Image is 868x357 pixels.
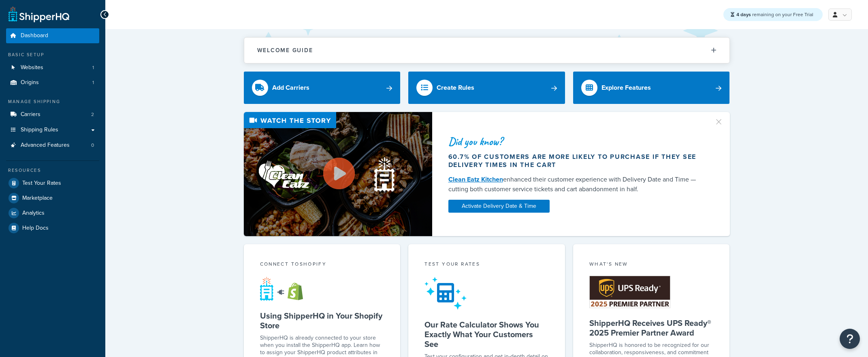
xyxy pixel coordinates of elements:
a: Help Docs [6,221,99,235]
span: Shipping Rules [21,127,58,133]
span: 0 [91,142,94,149]
div: Connect to Shopify [260,260,384,270]
span: 1 [92,64,94,71]
a: Add Carriers [244,72,401,104]
div: enhanced their customer experience with Delivery Date and Time — cutting both customer service ti... [448,175,704,194]
h5: Using ShipperHQ in Your Shopify Store [260,311,384,330]
div: Test your rates [424,260,549,270]
span: Test Your Rates [22,180,61,187]
div: Create Rules [437,82,474,93]
h5: ShipperHQ Receives UPS Ready® 2025 Premier Partner Award [589,318,714,338]
a: Carriers2 [6,107,99,122]
a: Advanced Features0 [6,138,99,153]
span: Help Docs [22,225,49,232]
li: Origins [6,75,99,90]
li: Carriers [6,107,99,122]
a: Origins1 [6,75,99,90]
a: Shipping Rules [6,123,99,137]
a: Test Your Rates [6,176,99,190]
h2: Welcome Guide [257,47,313,53]
a: Activate Delivery Date & Time [448,200,550,213]
span: Advanced Features [21,142,70,149]
button: Welcome Guide [244,38,729,63]
div: What's New [589,260,714,270]
span: 2 [91,111,94,118]
a: Explore Features [573,72,730,104]
a: Clean Eatz Kitchen [448,175,503,184]
li: Advanced Features [6,138,99,153]
span: Dashboard [21,32,48,39]
a: Create Rules [408,72,565,104]
a: Marketplace [6,191,99,205]
a: Analytics [6,206,99,220]
div: Explore Features [601,82,651,93]
button: Open Resource Center [840,329,860,349]
li: Websites [6,60,99,75]
span: remaining on your Free Trial [736,11,813,18]
span: Websites [21,64,43,71]
div: 60.7% of customers are more likely to purchase if they see delivery times in the cart [448,153,704,169]
span: Origins [21,79,39,86]
div: Did you know? [448,136,704,147]
strong: 4 days [736,11,751,18]
a: Dashboard [6,28,99,43]
div: Manage Shipping [6,98,99,105]
img: connect-shq-shopify-9b9a8c5a.svg [260,277,311,301]
a: Websites1 [6,60,99,75]
div: Resources [6,167,99,174]
img: Video thumbnail [244,112,432,236]
div: Basic Setup [6,51,99,58]
span: 1 [92,79,94,86]
div: Add Carriers [272,82,309,93]
span: Analytics [22,210,45,217]
span: Carriers [21,111,41,118]
span: Marketplace [22,195,53,202]
h5: Our Rate Calculator Shows You Exactly What Your Customers See [424,320,549,349]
